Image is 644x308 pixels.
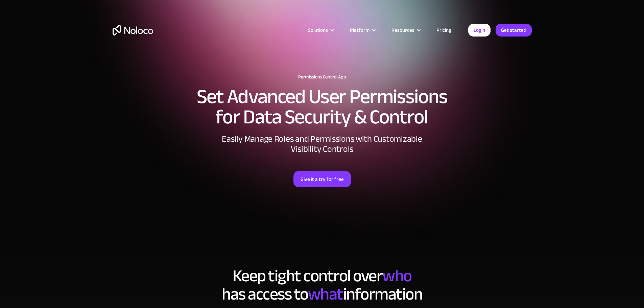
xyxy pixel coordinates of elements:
a: home [113,25,153,35]
a: Pricing [428,26,460,34]
h1: Permissions Control App [113,74,532,80]
div: Resources [391,26,414,34]
span: who [382,260,412,292]
a: Give it a try for free [293,171,351,187]
h2: Set Advanced User Permissions for Data Security & Control [113,87,532,127]
div: Solutions [308,26,328,34]
h2: Keep tight control over has access to information [113,267,532,303]
a: Login [468,24,491,37]
div: Resources [383,26,428,34]
div: Platform [341,26,383,34]
div: Solutions [300,26,341,34]
div: Easily Manage Roles and Permissions with Customizable Visibility Controls [221,134,424,154]
a: Get started [496,24,532,37]
div: Platform [350,26,369,34]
